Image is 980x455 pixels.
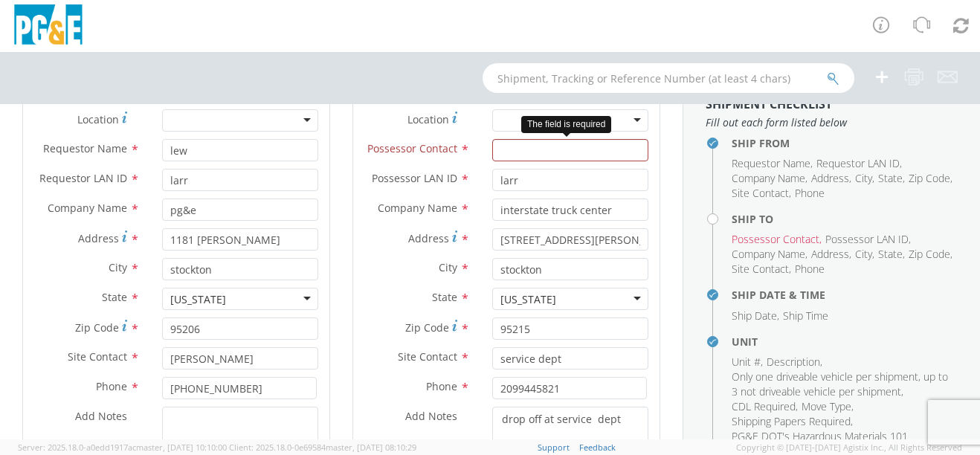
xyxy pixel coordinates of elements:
[732,186,789,200] span: Site Contact
[11,4,86,48] img: pge-logo-06675f144f4cfa6a6814.png
[18,442,227,453] span: Server: 2025.18.0-a0edd1917ac
[229,442,416,453] span: Client: 2025.18.0-0e69584
[732,289,958,300] h4: Ship Date & Time
[732,186,791,201] li: ,
[732,414,851,428] span: Shipping Papers Required
[405,320,449,335] span: Zip Code
[811,247,849,261] span: Address
[68,349,127,364] span: Site Contact
[432,290,457,304] span: State
[538,442,570,453] a: Support
[767,355,820,369] span: Description
[136,442,227,453] span: master, [DATE] 10:10:00
[426,379,457,393] span: Phone
[909,247,950,261] span: Zip Code
[732,336,958,347] h4: Unit
[732,414,853,429] li: ,
[521,116,611,133] div: The field is required
[732,138,958,149] h4: Ship From
[732,262,791,277] li: ,
[732,213,958,225] h4: Ship To
[109,260,127,274] span: City
[855,171,872,185] span: City
[811,171,849,185] span: Address
[483,63,854,93] input: Shipment, Tracking or Reference Number (at least 4 chars)
[732,399,798,414] li: ,
[48,201,127,215] span: Company Name
[706,96,832,112] strong: Shipment Checklist
[802,399,851,413] span: Move Type
[732,171,807,186] li: ,
[816,156,902,171] li: ,
[855,171,874,186] li: ,
[732,355,763,370] li: ,
[732,370,954,399] li: ,
[43,141,127,155] span: Requestor Name
[732,156,813,171] li: ,
[878,247,903,261] span: State
[579,442,616,453] a: Feedback
[732,399,796,413] span: CDL Required
[878,171,905,186] li: ,
[378,201,457,215] span: Company Name
[732,370,948,398] span: Only one driveable vehicle per shipment, up to 3 not driveable vehicle per shipment
[75,409,127,423] span: Add Notes
[855,247,872,261] span: City
[878,171,903,185] span: State
[732,355,761,369] span: Unit #
[811,171,851,186] li: ,
[816,156,900,170] span: Requestor LAN ID
[732,309,779,323] li: ,
[825,232,911,247] li: ,
[767,355,822,370] li: ,
[398,349,457,364] span: Site Contact
[732,262,789,276] span: Site Contact
[732,232,822,247] li: ,
[732,309,777,323] span: Ship Date
[802,399,854,414] li: ,
[909,171,952,186] li: ,
[372,171,457,185] span: Possessor LAN ID
[326,442,416,453] span: master, [DATE] 08:10:29
[439,260,457,274] span: City
[78,231,119,245] span: Address
[405,409,457,423] span: Add Notes
[367,141,457,155] span: Possessor Contact
[706,115,958,130] span: Fill out each form listed below
[736,442,962,454] span: Copyright © [DATE]-[DATE] Agistix Inc., All Rights Reserved
[75,320,119,335] span: Zip Code
[732,171,805,185] span: Company Name
[878,247,905,262] li: ,
[732,156,810,170] span: Requestor Name
[170,292,226,307] div: [US_STATE]
[811,247,851,262] li: ,
[795,186,825,200] span: Phone
[102,290,127,304] span: State
[96,379,127,393] span: Phone
[408,231,449,245] span: Address
[909,171,950,185] span: Zip Code
[77,112,119,126] span: Location
[825,232,909,246] span: Possessor LAN ID
[732,247,807,262] li: ,
[39,171,127,185] span: Requestor LAN ID
[795,262,825,276] span: Phone
[500,292,556,307] div: [US_STATE]
[783,309,828,323] span: Ship Time
[855,247,874,262] li: ,
[909,247,952,262] li: ,
[732,247,805,261] span: Company Name
[407,112,449,126] span: Location
[732,232,819,246] span: Possessor Contact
